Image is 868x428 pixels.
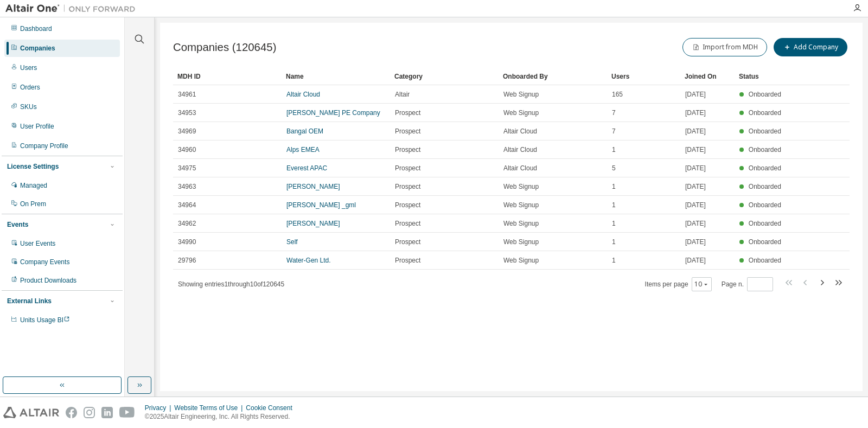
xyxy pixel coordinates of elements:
[749,257,781,264] span: Onboarded
[20,142,68,150] div: Company Profile
[84,407,95,418] img: instagram.svg
[66,407,77,418] img: facebook.svg
[503,164,537,173] span: Altair Cloud
[685,238,706,246] span: [DATE]
[286,164,327,172] a: Everest APAC
[503,219,539,228] span: Web Signup
[20,258,69,266] div: Company Events
[395,201,420,209] span: Prospect
[395,219,420,228] span: Prospect
[178,238,196,246] span: 34990
[685,90,706,99] span: [DATE]
[7,162,59,171] div: License Settings
[20,276,76,285] div: Product Downloads
[503,145,537,154] span: Altair Cloud
[20,200,46,208] div: On Prem
[177,68,277,85] div: MDH ID
[178,108,196,117] span: 34953
[612,256,616,265] span: 1
[20,24,52,33] div: Dashboard
[20,83,40,92] div: Orders
[685,256,706,265] span: [DATE]
[749,91,781,98] span: Onboarded
[739,68,784,85] div: Status
[685,219,706,228] span: [DATE]
[503,68,603,85] div: Onboarded By
[685,201,706,209] span: [DATE]
[20,316,70,324] span: Units Usage BI
[722,277,773,291] span: Page n.
[286,68,386,85] div: Name
[286,201,356,209] a: [PERSON_NAME] _gml
[178,280,284,288] span: Showing entries 1 through 10 of 120645
[682,38,767,56] button: Import from MDH
[394,68,494,85] div: Category
[685,145,706,154] span: [DATE]
[174,404,246,412] div: Website Terms of Use
[7,297,52,305] div: External Links
[395,90,410,99] span: Altair
[286,109,380,117] a: [PERSON_NAME] PE Company
[178,90,196,99] span: 34961
[395,182,420,191] span: Prospect
[286,183,340,190] a: [PERSON_NAME]
[395,256,420,265] span: Prospect
[246,404,298,412] div: Cookie Consent
[7,220,28,229] div: Events
[286,220,340,227] a: [PERSON_NAME]
[395,238,420,246] span: Prospect
[503,127,537,136] span: Altair Cloud
[685,127,706,136] span: [DATE]
[20,122,54,131] div: User Profile
[612,182,616,191] span: 1
[395,127,420,136] span: Prospect
[178,182,196,191] span: 34963
[749,183,781,190] span: Onboarded
[749,220,781,227] span: Onboarded
[20,103,37,111] div: SKUs
[178,256,196,265] span: 29796
[286,257,331,264] a: Water-Gen Ltd.
[286,238,298,246] a: Self
[612,108,616,117] span: 7
[685,108,706,117] span: [DATE]
[178,219,196,228] span: 34962
[101,407,113,418] img: linkedin.svg
[173,41,276,54] span: Companies (120645)
[286,127,323,135] a: Bangal OEM
[612,90,623,99] span: 165
[749,164,781,172] span: Onboarded
[3,407,59,418] img: altair_logo.svg
[395,164,420,173] span: Prospect
[685,164,706,173] span: [DATE]
[611,68,676,85] div: Users
[612,145,616,154] span: 1
[774,38,847,56] button: Add Company
[503,238,539,246] span: Web Signup
[178,201,196,209] span: 34964
[20,181,47,190] div: Managed
[685,68,730,85] div: Joined On
[20,44,55,53] div: Companies
[645,277,712,291] span: Items per page
[145,404,174,412] div: Privacy
[178,127,196,136] span: 34969
[749,201,781,209] span: Onboarded
[145,412,299,421] p: © 2025 Altair Engineering, Inc. All Rights Reserved.
[395,145,420,154] span: Prospect
[503,201,539,209] span: Web Signup
[503,256,539,265] span: Web Signup
[5,3,141,14] img: Altair One
[20,63,37,72] div: Users
[395,108,420,117] span: Prospect
[612,164,616,173] span: 5
[119,407,135,418] img: youtube.svg
[685,182,706,191] span: [DATE]
[749,109,781,117] span: Onboarded
[503,90,539,99] span: Web Signup
[749,146,781,154] span: Onboarded
[20,239,55,248] div: User Events
[503,182,539,191] span: Web Signup
[286,146,320,154] a: Alps EMEA
[612,238,616,246] span: 1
